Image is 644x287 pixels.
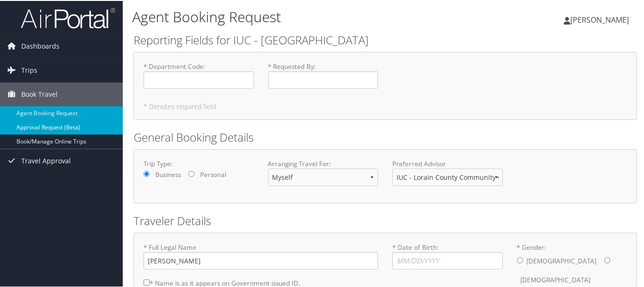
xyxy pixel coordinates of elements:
[604,256,610,262] input: * Gender:[DEMOGRAPHIC_DATA][DEMOGRAPHIC_DATA]
[144,279,150,285] input: * Name is as it appears on Government issued ID.
[392,158,503,168] label: Preferred Advisor
[132,6,470,26] h1: Agent Booking Request
[21,34,59,57] span: Dashboards
[144,251,378,269] input: * Full Legal Name
[134,128,637,144] h2: General Booking Details
[392,242,503,269] label: * Date of Birth:
[21,148,71,172] span: Travel Approval
[21,6,115,28] img: airportal-logo.png
[268,61,379,88] label: * Requested By :
[268,158,379,168] label: Arranging Travel For:
[144,242,378,269] label: * Full Legal Name
[21,82,58,105] span: Book Travel
[564,5,638,33] a: [PERSON_NAME]
[517,256,523,262] input: * Gender:[DEMOGRAPHIC_DATA][DEMOGRAPHIC_DATA]
[527,251,597,269] label: [DEMOGRAPHIC_DATA]
[21,58,37,81] span: Trips
[144,70,254,88] input: * Department Code:
[134,31,637,47] h2: Reporting Fields for IUC - [GEOGRAPHIC_DATA]
[134,212,637,228] h2: Traveler Details
[155,169,181,178] label: Business
[200,169,226,178] label: Personal
[144,61,254,88] label: * Department Code :
[392,251,503,269] input: * Date of Birth:
[144,102,627,109] h5: * Denotes required field
[144,158,254,168] label: Trip Type:
[570,14,629,24] span: [PERSON_NAME]
[268,70,379,88] input: * Requested By:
